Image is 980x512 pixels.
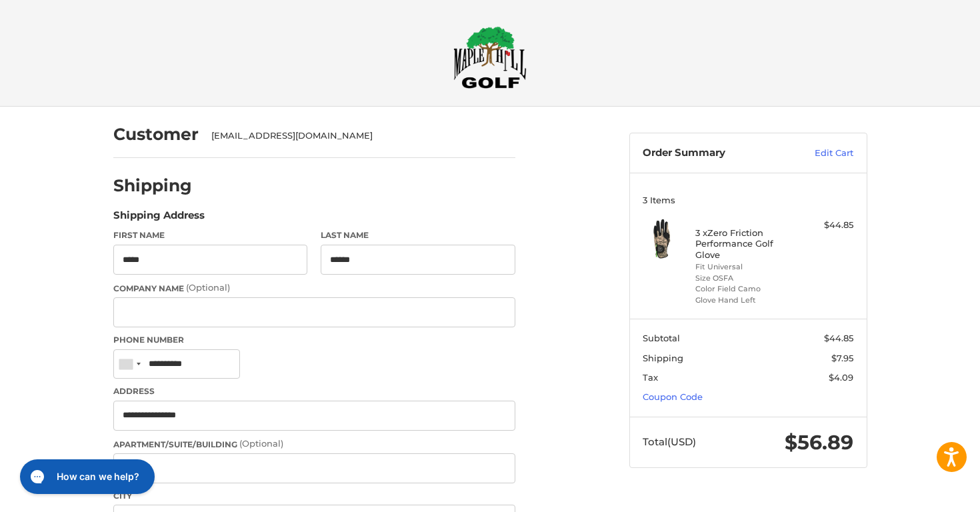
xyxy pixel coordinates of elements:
small: (Optional) [239,438,283,449]
h4: 3 x Zero Friction Performance Golf Glove [695,227,797,260]
label: Apartment/Suite/Building [113,437,515,451]
label: Company Name [113,281,515,295]
li: Fit Universal [695,261,797,273]
small: (Optional) [186,282,230,293]
h2: Shipping [113,175,192,196]
label: Phone Number [113,334,515,346]
legend: Shipping Address [113,208,205,229]
span: Tax [643,372,658,383]
h3: Order Summary [643,147,786,160]
li: Size OSFA [695,273,797,284]
span: $56.89 [785,430,853,455]
label: City [113,490,515,502]
span: Total (USD) [643,435,696,448]
label: Last Name [321,229,515,241]
a: Coupon Code [643,391,703,402]
span: $7.95 [831,353,853,363]
a: Edit Cart [786,147,853,160]
iframe: Gorgias live chat messenger [13,455,159,499]
span: Shipping [643,353,683,363]
h3: 3 Items [643,195,853,205]
li: Color Field Camo [695,283,797,295]
img: Maple Hill Golf [453,26,527,89]
h2: Customer [113,124,199,145]
div: $44.85 [801,219,853,232]
div: [EMAIL_ADDRESS][DOMAIN_NAME] [211,129,502,143]
span: $4.09 [829,372,853,383]
span: Subtotal [643,333,680,343]
label: Address [113,385,515,397]
span: $44.85 [824,333,853,343]
label: First Name [113,229,308,241]
li: Glove Hand Left [695,295,797,306]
